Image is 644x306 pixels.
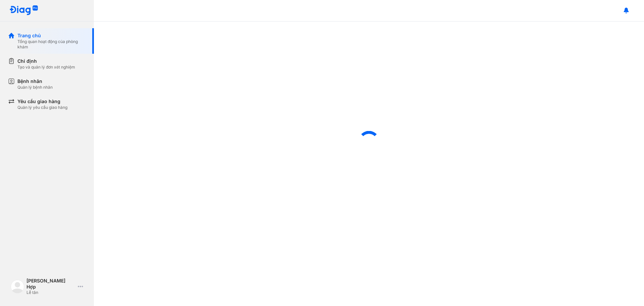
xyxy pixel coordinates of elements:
[17,98,67,105] div: Yêu cầu giao hàng
[9,5,38,16] img: logo
[17,39,86,50] div: Tổng quan hoạt động của phòng khám
[17,105,67,110] div: Quản lý yêu cầu giao hàng
[26,290,75,295] div: Lễ tân
[11,280,24,293] img: logo
[17,78,53,85] div: Bệnh nhân
[17,58,75,64] div: Chỉ định
[26,278,75,290] div: [PERSON_NAME] Hợp
[17,64,75,70] div: Tạo và quản lý đơn xét nghiệm
[17,85,53,90] div: Quản lý bệnh nhân
[17,32,86,39] div: Trang chủ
